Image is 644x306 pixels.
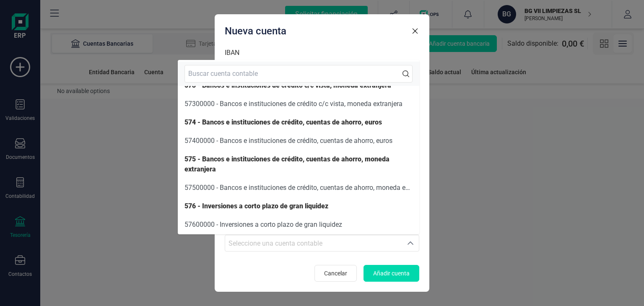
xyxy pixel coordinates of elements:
span: Seleccione una cuenta contable [229,239,322,247]
label: IBAN [225,48,239,58]
span: Cancelar [324,269,347,277]
input: Buscar cuenta contable [184,65,413,83]
div: Seleccione una cuenta [402,235,419,251]
button: Añadir cuenta [364,265,419,282]
button: Cancelar [314,265,357,282]
span: 57600000 - Inversiones a corto plazo de gran liquidez [184,220,342,228]
span: 57500000 - Bancos e instituciones de crédito, cuentas de ahorro, moneda extranjera [184,184,431,192]
span: 576 - Inversiones a corto plazo de gran liquidez [184,202,328,210]
li: 57600000 - Inversiones a corto plazo de gran liquidez [178,216,419,233]
li: 57500000 - Bancos e instituciones de crédito, cuentas de ahorro, moneda extranjera [178,179,419,196]
p: Nueva cuenta [225,24,286,38]
li: 57400000 - Bancos e instituciones de crédito, cuentas de ahorro, euros [178,132,419,149]
span: 57300000 - Bancos e instituciones de crédito c/c vista, moneda extranjera [184,100,402,108]
li: 57300000 - Bancos e instituciones de crédito c/c vista, moneda extranjera [178,96,419,112]
span: 575 - Bancos e instituciones de crédito, cuentas de ahorro, moneda extranjera [184,155,390,173]
span: Añadir cuenta [373,269,410,277]
span: 57400000 - Bancos e instituciones de crédito, cuentas de ahorro, euros [184,137,392,145]
span: 574 - Bancos e instituciones de crédito, cuentas de ahorro, euros [184,118,382,126]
